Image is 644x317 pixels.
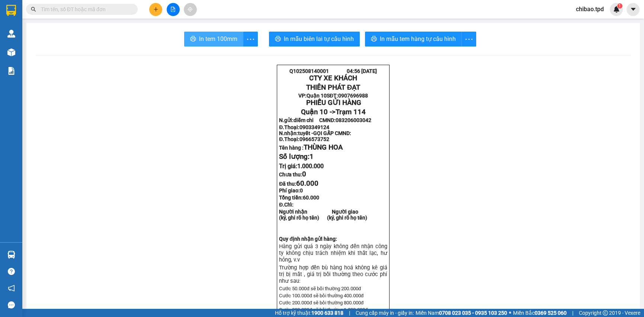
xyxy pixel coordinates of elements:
span: 1 [310,153,314,161]
strong: THIÊN PHÁT ĐẠT [306,83,360,92]
img: warehouse-icon [7,48,15,56]
span: search [31,7,36,12]
strong: N.gửi: [279,117,371,123]
button: aim [184,3,197,16]
button: file-add [167,3,180,16]
span: diễm chi CMND: [294,117,371,123]
img: logo-vxr [6,5,16,16]
strong: Chưa thu: [279,172,306,177]
span: Miền Bắc [513,309,567,317]
span: 0907696988 [61,28,91,34]
span: Hàng gửi quá 3 ngày không đến nhận công ty không chịu trách nhiệm khi thất lạc, hư hỏn... [279,243,387,263]
span: message [8,301,15,308]
span: Q102508140001 [289,68,329,74]
span: Q102508140001 [12,3,52,9]
span: [DATE] [84,3,100,9]
span: Miền Nam [416,309,507,317]
span: Cước 200.000đ sẽ bồi thường 800.000đ [279,300,363,305]
span: THÙNG HOA [304,143,343,151]
span: printer [190,36,196,43]
span: 1.000.000 [297,163,324,170]
button: printerIn tem 100mm [184,32,243,47]
span: ⚪️ [509,311,511,314]
span: Quận 10 [307,93,327,99]
span: 1 [618,3,621,9]
img: warehouse-icon [7,30,15,38]
button: more [461,32,476,47]
span: PHIẾU GỬI HÀNG [306,99,361,107]
button: printerIn mẫu biên lai tự cấu hình [269,32,360,47]
span: file-add [170,7,176,12]
span: In mẫu biên lai tự cấu hình [284,34,354,44]
span: plus [153,7,158,12]
img: icon-new-feature [613,6,620,13]
span: more [243,35,257,44]
strong: VP: SĐT: [21,28,90,34]
strong: CTY XE KHÁCH [309,74,357,82]
strong: VP: SĐT: [298,93,368,99]
span: Cước 300.000đ sẽ bồi thường 1.200.000đ [279,307,368,313]
span: 0907696988 [338,93,368,99]
strong: 1900 633 818 [311,310,343,316]
strong: (ký, ghi rõ họ tên) (ký, ghi rõ họ tên) [279,215,367,221]
span: printer [275,36,281,43]
button: more [243,32,258,47]
button: plus [149,3,162,16]
strong: Tên hàng : [279,145,343,151]
strong: 0369 525 060 [535,310,567,316]
span: 083206003042 [336,117,371,123]
span: 60.000 [296,179,318,188]
span: 04:56 [70,3,83,9]
span: aim [188,7,193,12]
strong: Quy định nhận gửi hàng: [279,236,337,242]
span: 0903349124 [299,124,329,130]
span: Đ.Chỉ: [279,202,294,208]
img: warehouse-icon [7,251,15,259]
span: PHIẾU GỬI HÀNG [29,34,84,42]
strong: N.gửi: [2,52,94,58]
strong: N.nhận: [279,130,351,136]
span: Tổng tiền: [279,195,319,201]
span: In mẫu tem hàng tự cấu hình [380,34,456,44]
strong: Đ.Thoại: [279,124,329,130]
span: [DATE] [361,68,377,74]
span: notification [8,285,15,292]
span: Cung cấp máy in - giấy in: [356,309,414,317]
button: printerIn mẫu tem hàng tự cấu hình [365,32,462,47]
span: chibao.tpd [570,4,610,14]
span: Quận 10 -> [301,108,365,116]
span: Trạm 114 [58,43,88,51]
span: Cước 100.000đ sẽ bồi thường 400.000đ [279,293,363,298]
span: copyright [603,310,608,316]
sup: 1 [617,3,622,9]
span: more [462,35,476,44]
span: Trạm 114 [335,108,365,116]
span: caret-down [630,6,637,13]
strong: CTY XE KHÁCH [32,9,80,17]
span: 0 [302,170,306,178]
span: 083206003042 [59,52,94,58]
span: Trường hợp đền bù hàng hoá không kê giá trị bị mất , giá trị bồi thường theo cước phí như sau: [279,264,387,284]
span: | [572,309,573,317]
span: Trị giá: [279,163,324,170]
strong: 0708 023 035 - 0935 103 250 [439,310,507,316]
span: 60.000 [303,195,319,201]
span: diễm chi CMND: [17,52,94,58]
strong: Đã thu: [279,181,318,187]
span: tuyết -GỌI GẤP CMND: [298,130,351,136]
input: Tìm tên, số ĐT hoặc mã đơn [41,5,129,13]
span: 0966573752 [299,136,329,142]
img: solution-icon [7,67,15,75]
strong: THIÊN PHÁT ĐẠT [29,19,83,27]
span: 04:56 [347,68,360,74]
span: Quận 10 -> [23,43,88,51]
strong: Phí giao: [279,188,303,193]
span: In tem 100mm [199,34,237,44]
button: caret-down [627,3,640,16]
span: Cước 50.000đ sẽ bồi thường 200.000đ [279,286,361,291]
span: Hỗ trợ kỹ thuật: [275,309,343,317]
span: 0 [300,188,303,193]
span: printer [371,36,377,43]
span: Quận 10 [29,28,49,34]
span: Số lượng: [279,153,314,161]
